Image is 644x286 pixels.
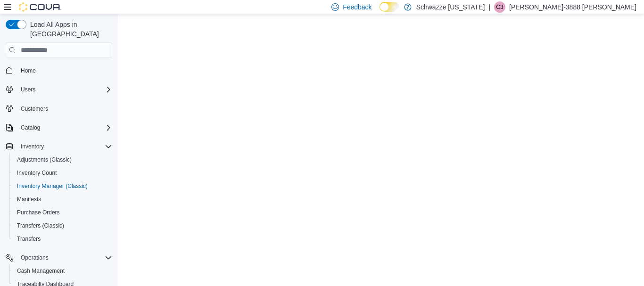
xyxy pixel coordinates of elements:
a: Customers [17,103,52,114]
span: Inventory [21,143,44,150]
span: Adjustments (Classic) [13,154,112,165]
span: Home [17,64,112,76]
button: Operations [2,251,116,264]
button: Inventory [2,140,116,153]
span: Adjustments (Classic) [17,156,72,163]
span: Transfers (Classic) [13,220,112,231]
span: Customers [17,103,112,114]
span: Customers [21,105,48,113]
span: C3 [496,1,503,13]
a: Purchase Orders [13,207,64,218]
p: Schwazze [US_STATE] [416,1,485,13]
a: Manifests [13,194,45,205]
button: Adjustments (Classic) [9,153,116,166]
a: Transfers [13,233,44,245]
span: Operations [17,252,112,263]
button: Users [2,83,116,96]
button: Catalog [17,122,44,133]
a: Transfers (Classic) [13,220,68,231]
a: Inventory Manager (Classic) [13,180,91,192]
span: Cash Management [17,267,65,275]
span: Transfers [17,235,41,243]
a: Cash Management [13,265,68,277]
a: Home [17,65,40,76]
span: Transfers [13,233,112,245]
span: Inventory Manager (Classic) [17,182,88,190]
button: Customers [2,102,116,115]
span: Operations [21,254,49,261]
button: Users [17,84,39,95]
span: Inventory Count [17,169,57,177]
span: Inventory Manager (Classic) [13,180,112,192]
a: Adjustments (Classic) [13,154,75,165]
button: Manifests [9,193,116,206]
button: Transfers (Classic) [9,219,116,232]
button: Operations [17,252,52,263]
span: Home [21,67,36,74]
p: [PERSON_NAME]-3888 [PERSON_NAME] [509,1,636,13]
button: Inventory Manager (Classic) [9,180,116,193]
span: Cash Management [13,265,112,277]
button: Catalog [2,121,116,134]
button: Cash Management [9,264,116,278]
span: Load All Apps in [GEOGRAPHIC_DATA] [26,20,112,39]
button: Purchase Orders [9,206,116,219]
button: Inventory Count [9,166,116,180]
span: Catalog [17,122,112,133]
span: Inventory Count [13,167,112,179]
span: Dark Mode [380,12,380,12]
span: Users [17,84,112,95]
button: Transfers [9,232,116,245]
input: Dark Mode [380,2,399,12]
span: Users [21,86,35,93]
span: Purchase Orders [17,209,60,216]
span: Inventory [17,141,112,152]
div: Christopher-3888 Perales [494,1,505,13]
button: Inventory [17,141,48,152]
span: Manifests [17,196,41,203]
img: Cova [19,2,61,12]
p: | [488,1,490,13]
span: Transfers (Classic) [17,222,64,229]
span: Purchase Orders [13,207,112,218]
span: Catalog [21,124,40,131]
button: Home [2,63,116,77]
a: Inventory Count [13,167,61,179]
span: Manifests [13,194,112,205]
span: Feedback [343,2,372,12]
